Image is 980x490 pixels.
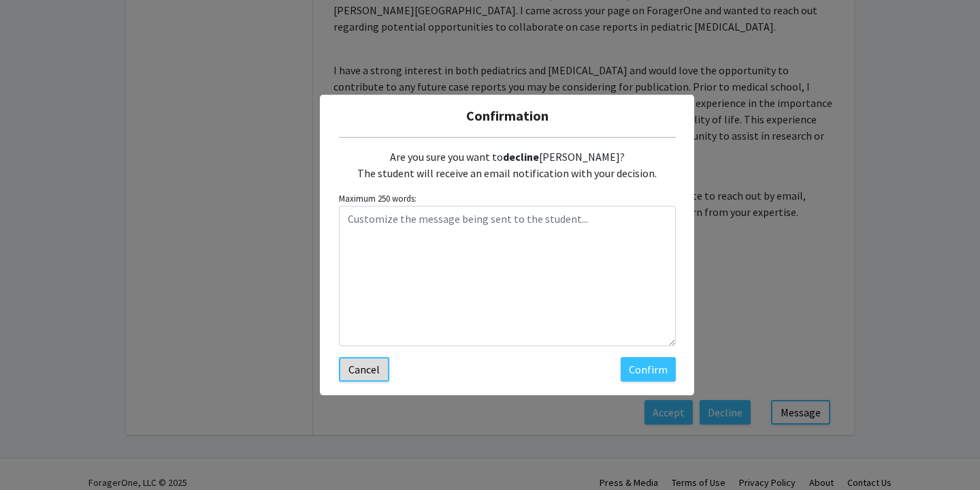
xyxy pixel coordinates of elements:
small: Maximum 250 words: [339,192,676,205]
button: Cancel [339,357,389,382]
textarea: Customize the message being sent to the student... [339,206,676,346]
h5: Confirmation [331,106,683,126]
b: decline [503,150,539,164]
button: Confirm [621,357,676,382]
iframe: Chat [10,429,58,480]
div: Are you sure you want to [PERSON_NAME]? The student will receive an email notification with your ... [339,138,676,192]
